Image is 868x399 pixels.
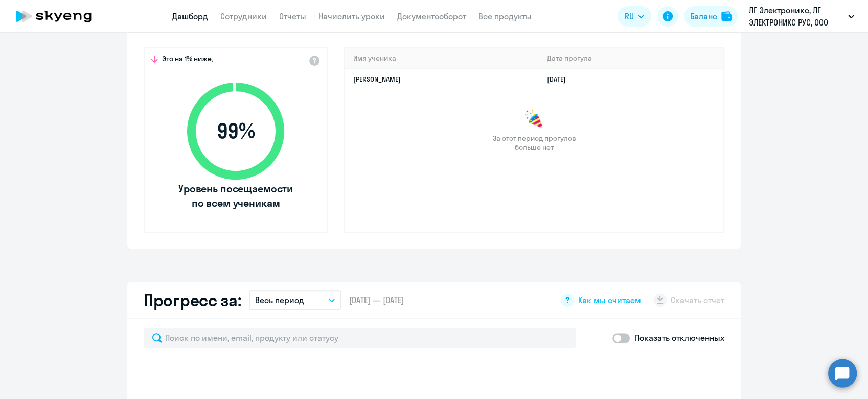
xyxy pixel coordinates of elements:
[397,11,466,21] a: Документооборот
[721,11,732,21] img: balance
[690,10,717,22] div: Баланс
[539,48,723,69] th: Дата прогула
[255,294,304,306] p: Весь период
[478,11,532,21] a: Все продукты
[144,328,576,348] input: Поиск по имени, email, продукту или статусу
[684,6,738,27] button: Балансbalance
[353,74,401,84] a: [PERSON_NAME]
[578,294,641,306] span: Как мы считаем
[220,11,267,21] a: Сотрудники
[491,134,577,152] span: За этот период прогулов больше нет
[744,4,859,29] button: ЛГ Электроникс, ЛГ ЭЛЕКТРОНИКС РУС, ООО
[177,182,294,210] span: Уровень посещаемости по всем ученикам
[279,11,306,21] a: Отчеты
[177,119,294,143] span: 99 %
[172,11,208,21] a: Дашборд
[162,54,213,66] span: Это на 1% ниже,
[635,332,724,344] p: Показать отключенных
[618,6,651,27] button: RU
[625,10,634,22] span: RU
[249,290,341,310] button: Весь период
[547,74,574,84] a: [DATE]
[749,4,844,29] p: ЛГ Электроникс, ЛГ ЭЛЕКТРОНИКС РУС, ООО
[144,290,241,310] h2: Прогресс за:
[524,109,544,130] img: congrats
[318,11,385,21] a: Начислить уроки
[349,294,403,306] span: [DATE] — [DATE]
[345,48,539,69] th: Имя ученика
